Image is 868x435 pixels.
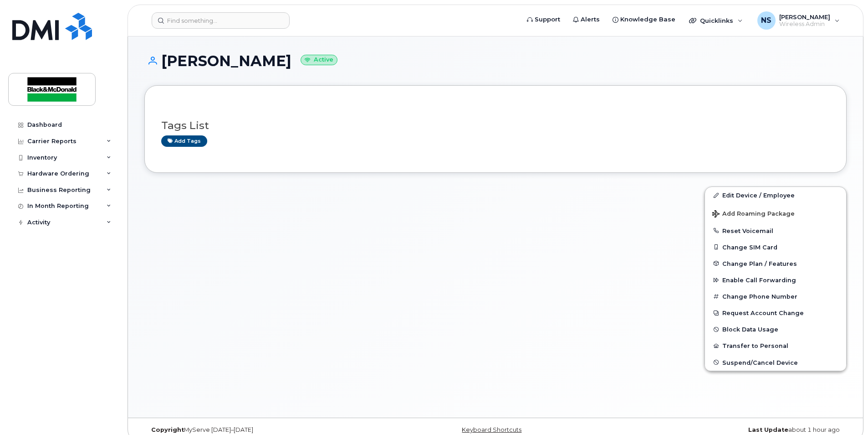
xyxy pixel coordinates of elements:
span: Enable Call Forwarding [722,277,796,284]
a: Keyboard Shortcuts [462,426,521,433]
button: Add Roaming Package [705,204,846,223]
button: Enable Call Forwarding [705,272,846,288]
a: Add tags [161,135,207,147]
div: MyServe [DATE]–[DATE] [144,426,378,434]
span: Add Roaming Package [712,210,795,219]
strong: Copyright [151,426,184,433]
button: Request Account Change [705,305,846,321]
button: Change SIM Card [705,239,846,255]
button: Reset Voicemail [705,223,846,239]
strong: Last Update [748,426,788,433]
span: Suspend/Cancel Device [722,359,798,366]
div: about 1 hour ago [613,426,847,434]
button: Suspend/Cancel Device [705,354,846,371]
button: Change Phone Number [705,288,846,305]
button: Change Plan / Features [705,255,846,272]
h3: Tags List [161,120,830,131]
button: Transfer to Personal [705,337,846,354]
a: Edit Device / Employee [705,187,846,203]
small: Active [301,55,337,65]
span: Change Plan / Features [722,260,797,267]
h1: [PERSON_NAME] [144,53,847,69]
button: Block Data Usage [705,321,846,337]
